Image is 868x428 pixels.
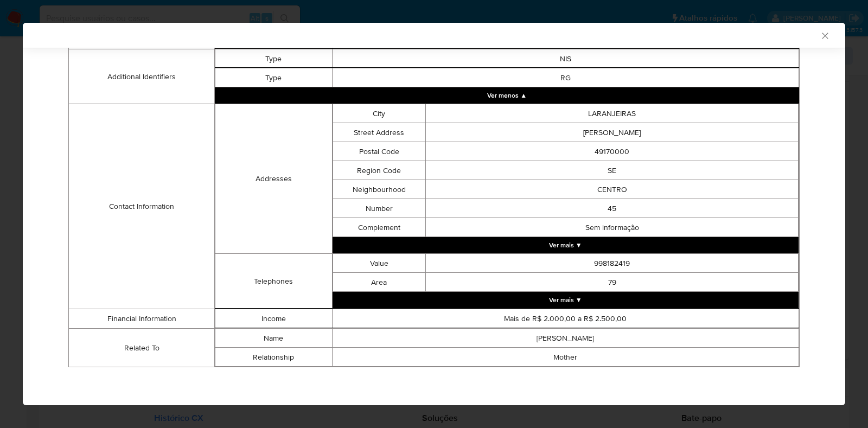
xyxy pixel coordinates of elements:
td: Type [215,49,332,68]
td: NIS [332,49,799,68]
button: Collapse array [215,87,799,104]
td: Value [333,254,426,273]
td: Number [333,199,426,218]
td: Contact Information [69,104,215,309]
td: Telephones [215,254,332,309]
td: Sem informação [426,218,799,237]
td: Addresses [215,104,332,254]
td: Region Code [333,161,426,180]
div: closure-recommendation-modal [23,23,845,405]
td: Related To [69,329,215,367]
td: 45 [426,199,799,218]
button: Fechar a janela [820,30,829,40]
td: Mais de R$ 2.000,00 a R$ 2.500,00 [332,309,799,328]
td: RG [332,68,799,87]
td: [PERSON_NAME] [332,329,799,348]
td: CENTRO [426,180,799,199]
td: 49170000 [426,142,799,161]
td: City [333,104,426,123]
td: SE [426,161,799,180]
td: 998182419 [426,254,799,273]
td: Income [215,309,332,328]
td: Area [333,273,426,292]
td: Relationship [215,348,332,367]
td: [PERSON_NAME] [426,123,799,142]
td: Street Address [333,123,426,142]
td: Mother [332,348,799,367]
td: Additional Identifiers [69,49,215,104]
td: Postal Code [333,142,426,161]
td: 79 [426,273,799,292]
button: Expand array [333,292,799,308]
td: Financial Information [69,309,215,329]
button: Expand array [333,237,799,253]
td: LARANJEIRAS [426,104,799,123]
td: Name [215,329,332,348]
td: Type [215,68,332,87]
td: Neighbourhood [333,180,426,199]
td: Complement [333,218,426,237]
